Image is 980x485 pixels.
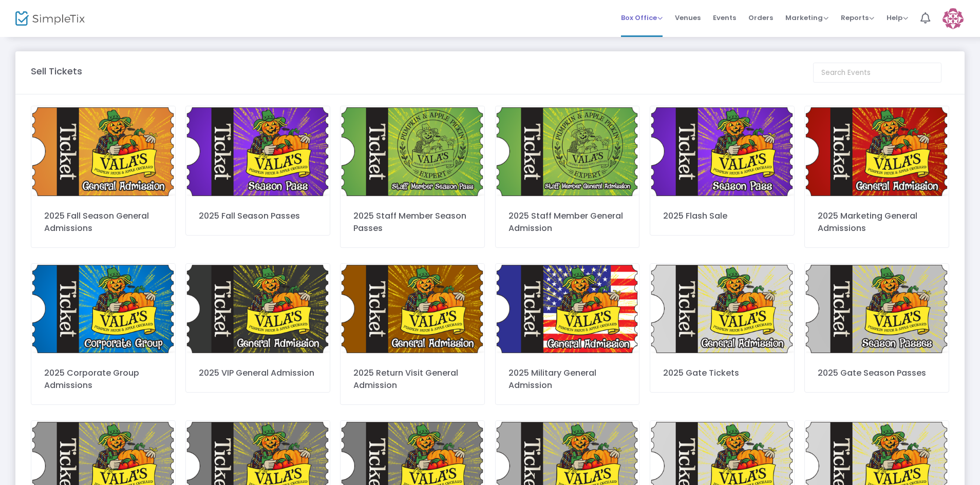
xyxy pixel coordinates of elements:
div: 2025 Fall Season General Admissions [44,210,162,235]
span: Orders [748,5,773,31]
span: Events [713,5,736,31]
div: 2025 Staff Member General Admission [508,210,627,235]
span: Marketing [785,13,828,23]
div: 2025 Marketing General Admissions [818,210,936,235]
span: Reports [841,13,874,23]
img: 7VIPGeneralAdmissionTHUMBNAIL.png [186,264,330,355]
div: 2025 Gate Tickets [663,367,781,379]
span: Box Office [621,13,663,23]
div: 2025 Gate Season Passes [818,367,936,379]
div: 2025 Flash Sale [663,210,781,222]
span: Help [887,13,908,23]
img: 1GeneralAdmissionTHUMBNAIL.png [31,106,175,197]
img: 3STAFFMEMBERGeneralAdmissionTHUMBNAIL.png [496,106,639,197]
img: 8ReturnVisitGeneralAdmissionTHUMBNAIL.png [341,264,484,355]
input: Search Events [813,63,941,83]
img: MilitaryTicketGeneralAdmissionTHUMBNAIL.png [496,264,639,355]
div: 2025 Staff Member Season Passes [353,210,472,235]
div: 2025 Fall Season Passes [199,210,317,222]
div: 2025 Return Visit General Admission [353,367,472,392]
img: 2SeasonPassTHUMBNAIL.png [186,106,330,197]
img: 6388655334518061945MarketingGeneralAdmissionTHUMBNAIL.png [805,106,949,197]
img: 4STAFFMEMBERSeasonPassTHUMBNAIL.png [341,106,484,197]
img: 6388655235283406612SeasonPassTHUMBNAIL.png [650,106,794,197]
img: 1GeneralAdmission.png [650,264,794,355]
img: 6388700270223953666CorporateGroupTHUMBNAIL.png [31,264,175,355]
div: 2025 Military General Admission [508,367,627,392]
m-panel-title: Sell Tickets [31,64,82,78]
span: Venues [675,5,701,31]
div: 2025 VIP General Admission [199,367,317,379]
img: 2SeasonPasses.png [805,264,949,355]
div: 2025 Corporate Group Admissions [44,367,162,392]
